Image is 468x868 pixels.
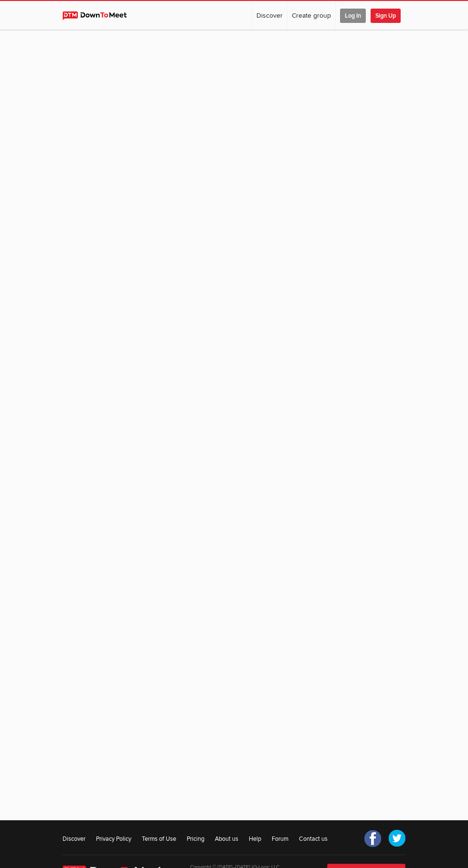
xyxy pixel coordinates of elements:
a: Terms of Use [142,835,176,844]
a: Contact us [299,835,328,844]
a: Help [249,835,261,844]
span: Sign Up [371,9,401,23]
a: Pricing [187,835,204,844]
a: About us [215,835,238,844]
a: Twitter [388,830,405,847]
a: Sign Up [371,1,405,30]
img: DownToMeet [63,11,136,20]
a: Log In [336,1,370,30]
span: Log In [340,9,366,23]
a: Facebook [364,830,382,847]
a: Forum [272,835,288,844]
a: Create group [287,1,335,30]
a: Discover [63,835,85,844]
a: Privacy Policy [96,835,131,844]
a: Discover [252,1,287,30]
